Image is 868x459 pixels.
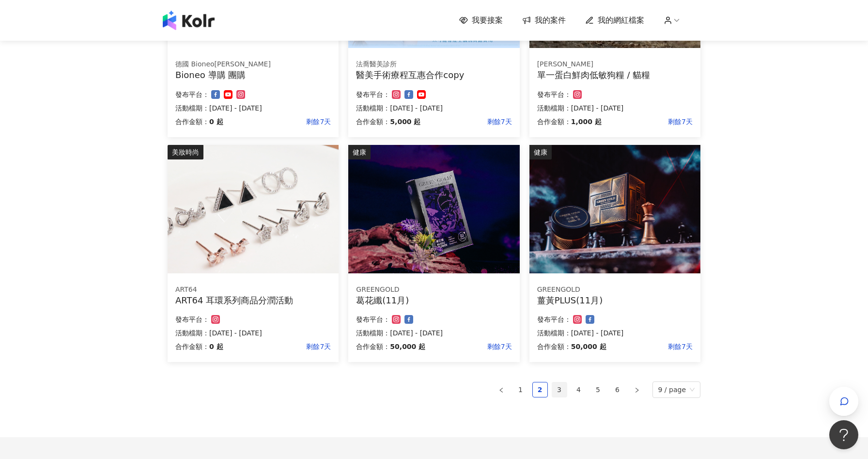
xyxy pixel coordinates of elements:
p: 剩餘7天 [223,116,331,127]
p: 合作金額： [537,341,571,352]
div: ART64 [175,285,331,295]
p: 剩餘7天 [602,116,693,127]
li: 3 [552,382,567,397]
p: 合作金額： [356,341,390,352]
p: 1,000 起 [571,116,602,127]
div: [PERSON_NAME] [537,60,693,69]
p: 50,000 起 [390,341,425,352]
a: 1 [513,382,528,397]
p: 活動檔期：[DATE] - [DATE] [356,327,511,339]
div: ART64 耳環系列商品分潤活動 [175,294,331,306]
p: 5,000 起 [390,116,420,127]
span: right [634,387,640,393]
p: 發布平台： [175,89,209,100]
p: 0 起 [209,116,223,127]
a: 3 [552,382,567,397]
a: 6 [610,382,625,397]
iframe: Help Scout Beacon - Open [829,420,858,449]
img: 葛花纖 [348,145,519,273]
div: Page Size [652,381,701,398]
p: 合作金額： [175,116,209,127]
a: 我的案件 [522,15,566,26]
a: 我要接案 [459,15,503,26]
img: logo [163,11,215,30]
p: 活動檔期：[DATE] - [DATE] [175,102,331,114]
li: 6 [610,382,625,397]
p: 合作金額： [537,116,571,127]
div: 健康 [348,145,371,159]
div: 醫美手術療程互惠合作copy [356,69,511,81]
a: 5 [591,382,605,397]
div: 單一蛋白鮮肉低敏狗糧 / 貓糧 [537,69,693,81]
div: 法喬醫美診所 [356,60,511,69]
span: left [498,387,504,393]
button: left [494,382,509,397]
p: 活動檔期：[DATE] - [DATE] [356,102,511,114]
p: 合作金額： [175,341,209,352]
span: 我要接案 [472,15,503,26]
p: 發布平台： [175,314,209,325]
span: 我的網紅檔案 [598,15,644,26]
p: 發布平台： [356,314,390,325]
li: 2 [532,382,548,397]
div: 健康 [529,145,552,159]
li: 4 [571,382,587,397]
div: 美妝時尚 [168,145,203,159]
a: 4 [572,382,586,397]
a: 2 [533,382,547,397]
p: 剩餘7天 [421,116,512,127]
p: 剩餘7天 [425,341,511,352]
p: 發布平台： [537,89,571,100]
div: 薑黃PLUS(11月) [537,294,693,306]
li: Previous Page [494,382,509,397]
p: 發布平台： [356,89,390,100]
div: GREENGOLD [356,285,511,295]
img: 薑黃PLUS [529,145,700,273]
p: 活動檔期：[DATE] - [DATE] [537,102,693,114]
p: 剩餘7天 [223,341,331,352]
div: 德國 Bioneo[PERSON_NAME] [175,60,331,69]
p: 活動檔期：[DATE] - [DATE] [537,327,693,339]
img: 耳環系列銀飾 [168,145,339,273]
button: right [629,382,645,397]
a: 我的網紅檔案 [585,15,644,26]
span: 9 / page [658,382,695,397]
li: 1 [513,382,528,397]
div: 葛花纖(11月) [356,294,511,306]
span: 我的案件 [535,15,566,26]
p: 活動檔期：[DATE] - [DATE] [175,327,331,339]
div: Bioneo 導購 團購 [175,69,331,81]
p: 剩餘7天 [606,341,693,352]
p: 合作金額： [356,116,390,127]
li: Next Page [629,382,645,397]
div: GREENGOLD [537,285,693,295]
p: 0 起 [209,341,223,352]
li: 5 [590,382,606,397]
p: 發布平台： [537,314,571,325]
p: 50,000 起 [571,341,606,352]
